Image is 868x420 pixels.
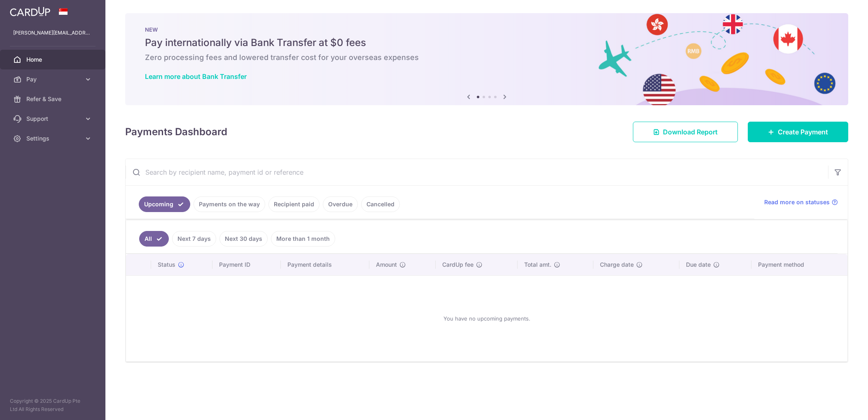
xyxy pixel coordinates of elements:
span: Total amt. [524,261,551,269]
a: Upcoming [139,196,190,212]
a: All [139,231,169,247]
span: Refer & Save [26,95,81,103]
a: Read more on statuses [764,198,838,206]
span: Due date [686,261,711,269]
a: Payments on the way [194,196,265,212]
a: Learn more about Bank Transfer [145,72,247,81]
img: CardUp [10,7,50,16]
span: CardUp fee [442,261,474,269]
p: NEW [145,26,828,33]
th: Payment method [751,254,847,275]
span: Amount [376,261,397,269]
input: Search by recipient name, payment id or reference [126,159,828,185]
a: Create Payment [748,122,848,142]
a: Next 30 days [219,231,268,247]
iframe: Opens a widget where you can find more information [815,395,860,416]
span: Download Report [663,127,718,137]
a: Cancelled [361,196,400,212]
div: You have no upcoming payments. [136,282,838,355]
span: Pay [26,75,81,83]
span: Status [158,261,175,269]
span: Support [26,115,81,123]
a: Overdue [323,196,358,212]
img: Bank transfer banner [125,13,848,105]
a: Download Report [633,122,738,142]
a: More than 1 month [271,231,335,247]
a: Next 7 days [172,231,216,247]
th: Payment ID [212,254,281,275]
span: Create Payment [778,127,828,137]
p: [PERSON_NAME][EMAIL_ADDRESS][DOMAIN_NAME] [13,29,92,37]
h6: Zero processing fees and lowered transfer cost for your overseas expenses [145,53,828,62]
span: Read more on statuses [764,198,830,206]
span: Home [26,55,81,64]
h5: Pay internationally via Bank Transfer at $0 fees [145,36,828,49]
h4: Payments Dashboard [125,125,227,139]
th: Payment details [281,254,369,275]
a: Recipient paid [268,196,320,212]
span: Charge date [600,261,634,269]
span: Settings [26,134,81,143]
